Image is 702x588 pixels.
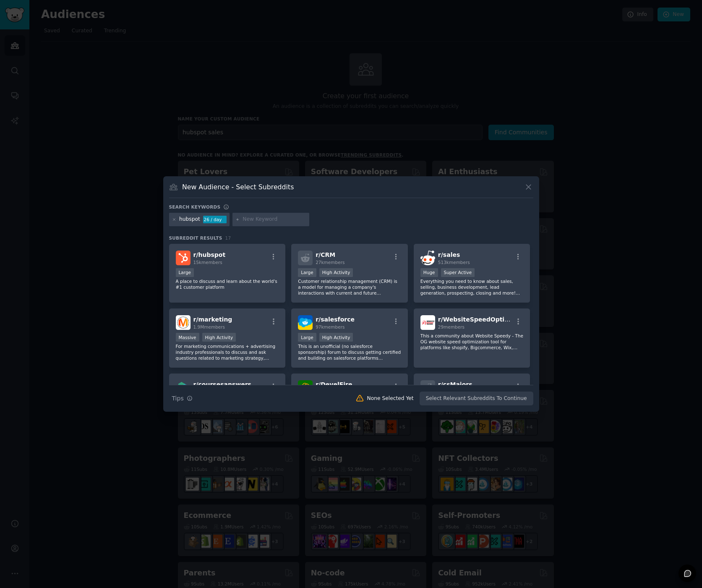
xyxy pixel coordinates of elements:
span: r/ sales [438,251,460,258]
span: 513k members [438,260,470,265]
div: hubspot [179,216,200,223]
h3: New Audience - Select Subreddits [182,183,294,191]
div: None Selected Yet [367,395,414,402]
span: 97k members [316,324,344,329]
div: Large [176,268,194,277]
div: Huge [420,268,438,277]
span: Subreddit Results [169,235,222,241]
p: Everything you need to know about sales, selling, business development, lead generation, prospect... [420,278,524,296]
button: Tips [169,391,196,406]
div: Super Active [441,268,475,277]
span: r/ marketing [193,316,232,323]
span: 29 members [438,324,465,329]
img: marketing [176,315,191,330]
h3: Search keywords [169,204,221,210]
span: r/ DevelEire [316,381,352,388]
span: 15k members [193,260,222,265]
span: r/ csMajors [438,381,472,388]
input: New Keyword [243,216,306,223]
p: Customer relationship management (CRM) is a model for managing a company's interactions with curr... [298,278,401,296]
div: Massive [176,333,199,342]
img: sales [420,251,435,265]
span: r/ salesforce [316,316,355,323]
div: Large [298,268,316,277]
div: 26 / day [203,216,227,223]
img: hubspot [176,251,191,265]
img: WebsiteSpeedOptimizer [420,315,435,330]
div: Large [298,333,316,342]
span: Tips [172,394,184,403]
p: This is an unofficial (no salesforce sponsorship) forum to discuss getting certified and building... [298,343,401,361]
p: A place to discuss and learn about the world's #1 customer platform [176,278,279,290]
span: r/ CRM [316,251,335,258]
span: r/ coursesanswers [193,381,251,388]
span: 17 [225,235,231,240]
div: High Activity [202,333,236,342]
span: r/ WebsiteSpeedOptimizer [438,316,523,323]
div: High Activity [319,268,353,277]
span: r/ hubspot [193,251,226,258]
span: 1.9M members [193,324,225,329]
span: 27k members [316,260,344,265]
img: coursesanswers [176,380,191,395]
p: For marketing communications + advertising industry professionals to discuss and ask questions re... [176,343,279,361]
img: DevelEire [298,380,313,395]
img: salesforce [298,315,313,330]
p: This a community about Website Speedy - The OG website speed optimization tool for platforms like... [420,333,524,350]
div: High Activity [319,333,353,342]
